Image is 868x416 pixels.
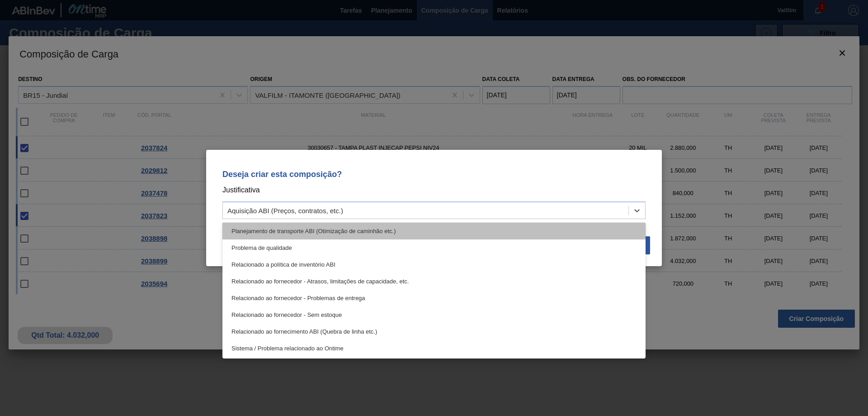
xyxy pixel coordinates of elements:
div: Relacionado ao fornecedor - Sem estoque [222,306,646,323]
div: Problema de qualidade [222,239,646,256]
div: Relacionado ao fornecedor - Atrasos, limitações de capacidade, etc. [222,273,646,290]
div: Sistema / Problema relacionado ao Ontime [222,340,646,357]
p: Deseja criar esta composição? [222,170,646,179]
div: Aquisição ABI (Preços, contratos, etc.) [227,207,343,215]
div: Relacionado a política de inventório ABI [222,256,646,273]
div: Relacionado ao fornecedor - Problemas de entrega [222,290,646,306]
div: Planejamento de transporte ABI (Otimização de caminhão etc.) [222,223,646,239]
div: Relacionado ao fornecimento ABI (Quebra de linha etc.) [222,323,646,340]
p: Justificativa [222,184,646,196]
